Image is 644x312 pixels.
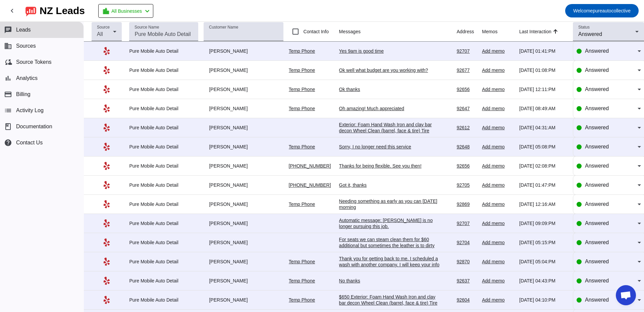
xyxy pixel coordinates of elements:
a: Temp Phone [289,278,315,283]
div: Pure Mobile Auto Detail [129,297,198,303]
div: [PERSON_NAME] [204,182,283,188]
mat-icon: Yelp [103,124,111,132]
span: Answered [585,297,609,303]
mat-label: Source [97,25,110,30]
mat-icon: Yelp [103,162,111,170]
mat-icon: chevron_left [8,7,16,15]
div: [PERSON_NAME] [204,125,283,131]
div: [PERSON_NAME] [204,67,283,73]
span: Answered [585,182,609,188]
div: Got it, thanks [339,182,440,188]
img: logo [25,5,36,16]
a: Temp Phone [289,87,315,92]
div: Oh amazing! Much appreciated [339,105,440,112]
div: [DATE] 05:15:PM [519,239,568,246]
div: 92870 [457,259,477,265]
div: Needing something as early as you can [DATE] morning [339,198,440,210]
span: Leads [16,27,31,33]
span: Welcome [573,8,593,13]
mat-label: Status [578,25,590,30]
span: Answered [585,201,609,207]
div: [DATE] 01:41:PM [519,48,568,54]
mat-icon: chat [4,26,12,34]
div: Pure Mobile Auto Detail [129,105,198,112]
div: Pure Mobile Auto Detail [129,259,198,265]
div: [PERSON_NAME] [204,239,283,246]
div: Add memo [482,105,514,112]
div: [DATE] 09:09:PM [519,220,568,226]
span: Answered [585,86,609,92]
span: Answered [585,144,609,149]
span: Answered [585,239,609,245]
mat-icon: list [4,106,12,115]
span: All Businesses [111,6,142,16]
div: Exterior: Foam Hand Wash Iron and clay bar decon Wheel Clean (barrel, face & tire) Tire Dressing ... [339,122,440,170]
a: Temp Phone [289,144,315,149]
div: 92656 [457,86,477,92]
div: 92656 [457,163,477,169]
mat-icon: Yelp [103,143,111,151]
span: pureautocollective [573,6,631,15]
span: Billing [16,91,31,97]
span: Answered [585,67,609,73]
div: 92612 [457,125,477,131]
div: Pure Mobile Auto Detail [129,201,198,207]
a: [PHONE_NUMBER] [289,163,331,169]
th: Address [457,22,482,42]
span: Documentation [16,124,52,130]
th: Memos [482,22,519,42]
div: 92705 [457,182,477,188]
span: Answered [585,259,609,264]
div: Add memo [482,86,514,92]
a: Temp Phone [289,48,315,54]
div: [DATE] 12:16:AM [519,201,568,207]
mat-icon: help [4,139,12,147]
button: Welcomepureautocollective [565,4,639,17]
div: Add memo [482,67,514,73]
div: [DATE] 04:10:PM [519,297,568,303]
div: Thanks for being flexible. See you then! [339,163,440,169]
div: Pure Mobile Auto Detail [129,67,198,73]
div: 92707 [457,220,477,226]
div: [PERSON_NAME] [204,220,283,226]
div: Add memo [482,144,514,150]
div: 92704 [457,239,477,246]
div: For seats we can steam clean them for $60 additional but sometimes the leather is to dirty you ca... [339,236,440,255]
span: Answered [585,125,609,130]
mat-icon: chevron_left [143,7,151,15]
div: Yes 9am is good time [339,48,440,54]
a: Temp Phone [289,106,315,111]
div: Add memo [482,278,514,284]
div: 92647 [457,105,477,112]
div: [PERSON_NAME] [204,105,283,112]
div: [DATE] 01:08:PM [519,67,568,73]
div: Pure Mobile Auto Detail [129,182,198,188]
span: Answered [585,105,609,111]
div: Add memo [482,259,514,265]
div: Add memo [482,48,514,54]
mat-icon: Yelp [103,104,111,113]
span: All [97,31,103,37]
mat-icon: payment [4,90,12,98]
span: Answered [585,163,609,169]
div: Pure Mobile Auto Detail [129,278,198,284]
span: Contact Us [16,140,43,146]
mat-icon: Yelp [103,238,111,247]
mat-icon: cloud_sync [4,58,12,66]
div: [PERSON_NAME] [204,278,283,284]
div: Last Interaction [519,28,551,35]
div: Pure Mobile Auto Detail [129,163,198,169]
th: Messages [339,22,457,42]
div: Add memo [482,125,514,131]
mat-icon: Yelp [103,277,111,285]
mat-label: Customer Name [209,25,238,30]
div: [DATE] 05:04:PM [519,259,568,265]
div: Pure Mobile Auto Detail [129,239,198,246]
div: [DATE] 08:49:AM [519,105,568,112]
div: [PERSON_NAME] [204,86,283,92]
div: Add memo [482,201,514,207]
mat-icon: business [4,42,12,50]
a: Temp Phone [289,68,315,73]
div: [DATE] 04:31:AM [519,125,568,131]
div: Pure Mobile Auto Detail [129,86,198,92]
